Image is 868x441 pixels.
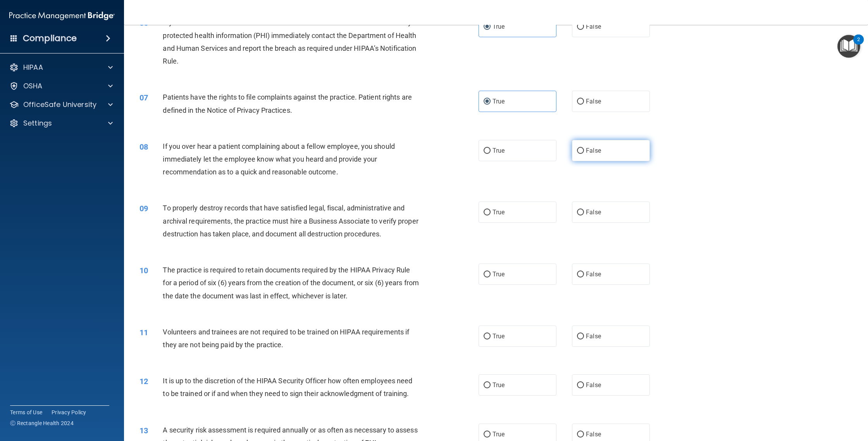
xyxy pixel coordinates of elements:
span: False [586,23,601,30]
span: False [586,270,601,278]
p: Settings [23,119,52,128]
a: OSHA [9,81,113,91]
input: False [577,99,584,105]
span: True [493,147,505,154]
input: True [484,334,491,339]
span: 12 [139,377,148,386]
button: Open Resource Center, 2 new notifications [837,35,860,58]
span: True [493,98,505,105]
span: False [586,381,601,389]
span: To properly destroy records that have satisfied legal, fiscal, administrative and archival requir... [163,204,418,238]
input: False [577,334,584,339]
span: If you over hear a patient complaining about a fellow employee, you should immediately let the em... [163,142,394,176]
a: Privacy Policy [52,408,86,416]
span: Volunteers and trainees are not required to be trained on HIPAA requirements if they are not bein... [163,328,409,349]
input: True [484,210,491,215]
span: 13 [139,426,148,435]
input: True [484,24,491,30]
span: True [493,270,505,278]
input: True [484,272,491,277]
span: 10 [139,266,148,275]
span: True [493,23,505,30]
input: False [577,432,584,438]
p: HIPAA [23,63,43,72]
span: False [586,208,601,216]
input: False [577,382,584,388]
input: True [484,148,491,154]
div: 2 [857,40,860,50]
iframe: Drift Widget Chat Controller [829,388,859,417]
img: PMB logo [9,8,115,24]
span: True [493,332,505,340]
span: False [586,147,601,154]
span: True [493,208,505,216]
span: It is up to the discretion of the HIPAA Security Officer how often employees need to be trained o... [163,377,412,398]
span: Patients have the rights to file complaints against the practice. Patient rights are defined in t... [163,93,412,114]
span: 11 [139,328,148,337]
input: True [484,432,491,438]
span: False [586,332,601,340]
h4: Compliance [23,33,77,44]
span: True [493,381,505,389]
span: False [586,98,601,105]
a: OfficeSafe University [9,100,113,109]
p: OfficeSafe University [23,100,96,109]
input: False [577,272,584,277]
p: OSHA [23,81,43,91]
input: False [577,210,584,215]
a: Settings [9,119,113,128]
span: 07 [139,93,148,102]
span: Ⓒ Rectangle Health 2024 [10,419,74,427]
input: False [577,148,584,154]
span: 09 [139,204,148,213]
span: True [493,431,505,438]
input: False [577,24,584,30]
span: The practice is required to retain documents required by the HIPAA Privacy Rule for a period of s... [163,266,419,300]
a: Terms of Use [10,408,42,416]
span: False [586,431,601,438]
input: True [484,382,491,388]
input: True [484,99,491,105]
span: 08 [139,142,148,152]
a: HIPAA [9,63,113,72]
